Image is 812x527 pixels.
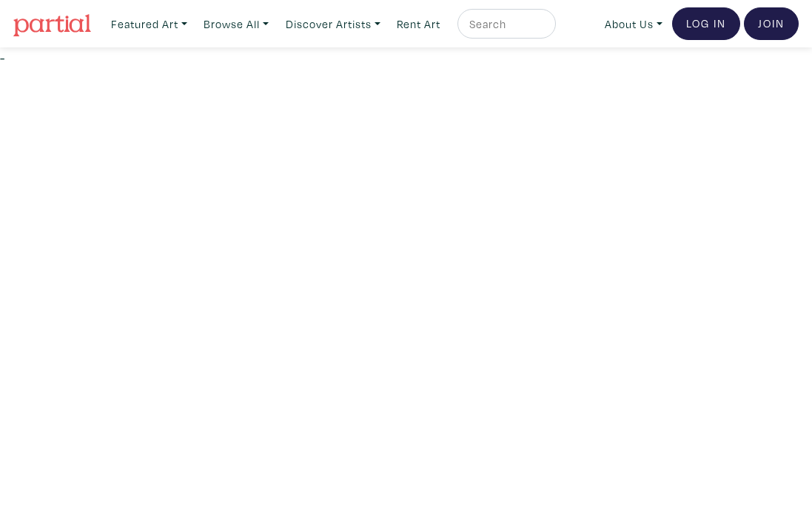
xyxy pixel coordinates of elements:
input: Search [468,15,542,33]
a: About Us [598,9,669,39]
a: Discover Artists [279,9,387,39]
a: Browse All [197,9,275,39]
a: Log In [672,7,740,40]
a: Featured Art [104,9,194,39]
a: Rent Art [390,9,447,39]
a: Join [744,7,799,40]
